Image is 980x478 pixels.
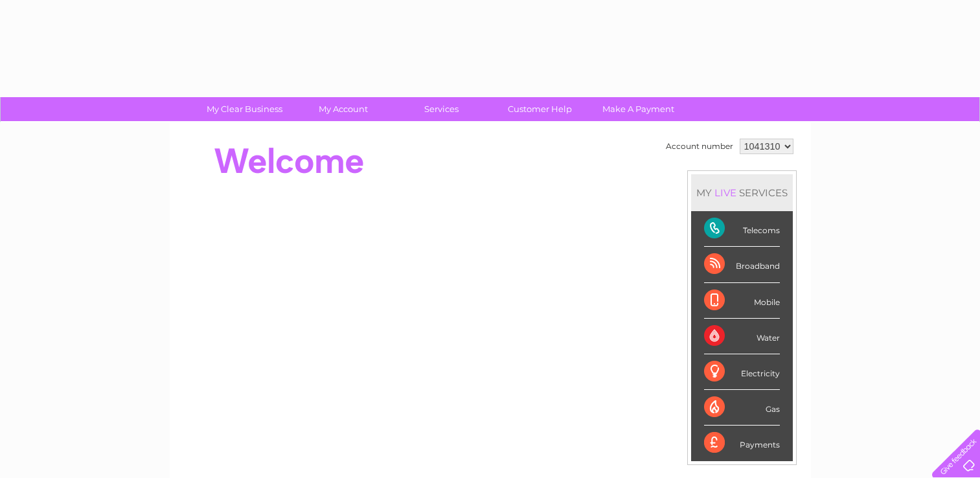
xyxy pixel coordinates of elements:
[691,174,793,211] div: MY SERVICES
[712,187,739,199] div: LIVE
[191,97,298,121] a: My Clear Business
[704,211,780,247] div: Telecoms
[704,283,780,319] div: Mobile
[704,354,780,390] div: Electricity
[663,135,736,157] td: Account number
[704,426,780,461] div: Payments
[704,390,780,426] div: Gas
[486,97,593,121] a: Customer Help
[585,97,692,121] a: Make A Payment
[290,97,396,121] a: My Account
[388,97,495,121] a: Services
[704,247,780,282] div: Broadband
[704,319,780,354] div: Water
